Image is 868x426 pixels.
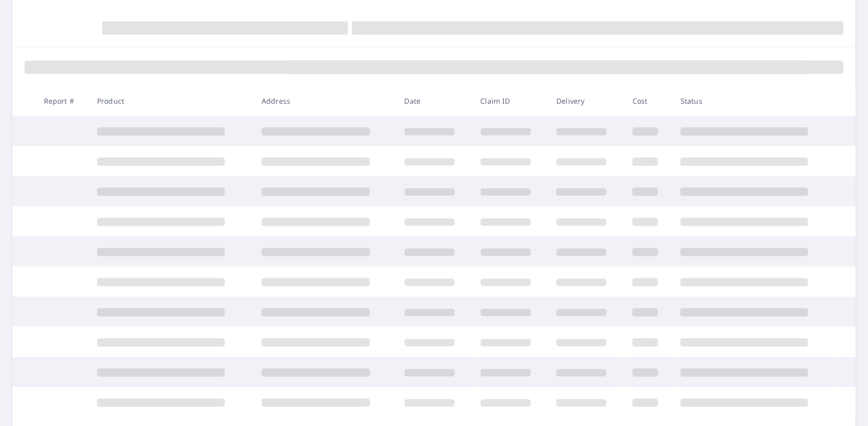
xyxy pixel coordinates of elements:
[624,86,672,116] th: Cost
[36,86,89,116] th: Report #
[396,86,473,116] th: Date
[548,86,624,116] th: Delivery
[89,86,253,116] th: Product
[672,86,837,116] th: Status
[253,86,396,116] th: Address
[473,86,549,116] th: Claim ID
